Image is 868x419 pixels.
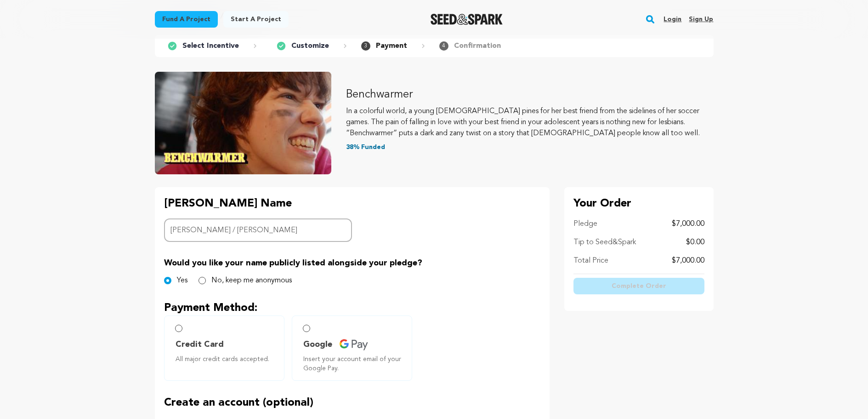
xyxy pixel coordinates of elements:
p: 38% Funded [346,143,714,152]
p: Tip to Seed&Spark [573,237,636,248]
p: Benchwarmer [346,87,714,102]
p: Total Price [573,255,608,266]
p: Your Order [573,196,704,211]
button: Complete Order [573,278,704,294]
p: Customize [291,40,329,52]
p: In a colorful world, a young [DEMOGRAPHIC_DATA] pines for her best friend from the sidelines of h... [346,106,714,139]
img: credit card icons [340,339,368,350]
label: No, keep me anonymous [211,275,292,286]
p: Would you like your name publicly listed alongside your pledge? [164,257,540,270]
span: 4 [439,41,448,51]
img: Seed&Spark Logo Dark Mode [431,14,503,25]
a: Fund a project [155,11,218,28]
p: Payment [376,40,407,52]
label: Yes [177,275,187,286]
span: Insert your account email of your Google Pay. [303,355,404,373]
span: Credit Card [176,338,224,351]
p: $7,000.00 [672,255,704,266]
p: $0.00 [686,237,704,248]
p: Create an account (optional) [164,396,540,410]
input: Backer Name [164,218,352,242]
p: Payment Method: [164,301,540,316]
p: $7,000.00 [672,218,704,230]
p: Pledge [573,218,597,230]
a: Start a project [223,11,289,28]
p: Select Incentive [182,40,239,52]
a: Sign up [689,12,713,27]
p: Confirmation [454,40,501,52]
p: [PERSON_NAME] Name [164,196,352,211]
span: All major credit cards accepted. [176,355,277,364]
span: 3 [361,41,370,51]
a: Seed&Spark Homepage [431,14,503,25]
a: Login [664,12,681,27]
img: Benchwarmer image [155,72,331,174]
span: Google [303,338,332,351]
span: Complete Order [612,281,666,291]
